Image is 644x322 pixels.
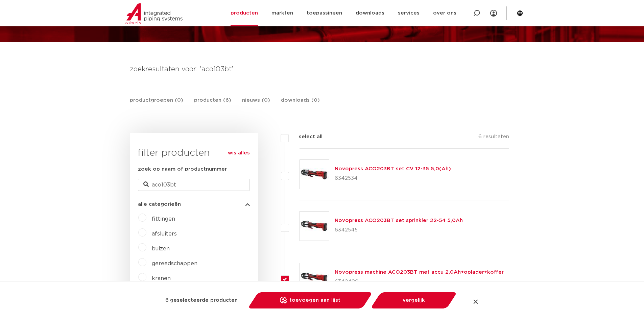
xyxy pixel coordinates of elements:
a: productgroepen (0) [130,96,183,111]
div: my IPS [490,6,497,21]
p: 6342545 [335,225,463,236]
span: alle categorieën [138,202,181,207]
a: producten (6) [194,96,231,111]
p: 6 resultaten [478,133,509,143]
img: Thumbnail for Novopress ACO203BT set sprinkler 22-54 5,0Ah [300,212,329,241]
p: 6342490 [335,276,504,287]
a: afsluiters [152,231,177,237]
button: alle categorieën [138,202,250,207]
a: nieuws (0) [242,96,270,111]
span: 6 [165,295,169,306]
span: geselecteerde producten [170,295,238,306]
a: gereedschappen [152,261,197,266]
a: buizen [152,246,170,251]
input: zoeken [138,179,250,191]
a: downloads (0) [281,96,320,111]
label: zoek op naam of productnummer [138,165,227,173]
label: select all [289,133,323,141]
a: fittingen [152,216,175,222]
a: wis alles [228,149,250,157]
img: Thumbnail for Novopress machine ACO203BT met accu 2,0Ah+oplader+koffer [300,263,329,292]
a: Novopress machine ACO203BT met accu 2,0Ah+oplader+koffer [335,270,504,275]
h3: filter producten [138,146,250,160]
a: Novopress ACO203BT set CV 12-35 5,0(Ah) [335,166,451,171]
p: 6342534 [335,173,451,184]
a: Novopress ACO203BT set sprinkler 22-54 5,0Ah [335,218,463,223]
a: kranen [152,276,171,281]
img: Thumbnail for Novopress ACO203BT set CV 12-35 5,0(Ah) [300,160,329,189]
h4: zoekresultaten voor: 'aco103bt' [130,64,515,75]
